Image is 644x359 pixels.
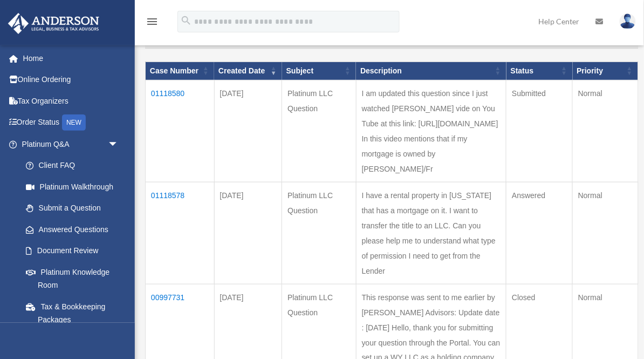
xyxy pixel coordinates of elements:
td: Platinum LLC Question [282,80,356,182]
td: Normal [573,182,639,284]
a: Platinum Knowledge Room [15,261,129,296]
td: [DATE] [214,80,282,182]
th: Created Date: activate to sort column ascending [214,62,282,80]
img: User Pic [620,13,636,29]
td: Answered [506,182,573,284]
a: Platinum Walkthrough [15,176,129,198]
a: menu [146,19,159,28]
i: search [180,15,192,26]
td: [DATE] [214,182,282,284]
img: Anderson Advisors Platinum Portal [5,13,102,34]
th: Status: activate to sort column ascending [506,62,573,80]
a: Home [8,48,135,69]
td: 01118578 [146,182,215,284]
span: arrow_drop_down [108,133,129,155]
td: Platinum LLC Question [282,182,356,284]
div: NEW [62,114,86,131]
th: Subject: activate to sort column ascending [282,62,356,80]
a: Submit a Question [15,198,129,219]
i: menu [146,15,159,28]
td: Submitted [506,80,573,182]
a: Document Review [15,240,129,262]
a: Online Ordering [8,69,135,91]
a: Platinum Q&Aarrow_drop_down [8,133,129,155]
a: Tax & Bookkeeping Packages [15,296,129,330]
th: Description: activate to sort column ascending [356,62,506,80]
a: Answered Questions [15,219,124,240]
a: Order StatusNEW [8,112,135,134]
td: I have a rental property in [US_STATE] that has a mortgage on it. I want to transfer the title to... [356,182,506,284]
td: Normal [573,80,639,182]
a: Tax Organizers [8,90,135,112]
td: I am updated this question since I just watched [PERSON_NAME] vide on You Tube at this link: [URL... [356,80,506,182]
th: Priority: activate to sort column ascending [573,62,639,80]
td: 01118580 [146,80,215,182]
a: Client FAQ [15,155,129,177]
th: Case Number: activate to sort column ascending [146,62,215,80]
